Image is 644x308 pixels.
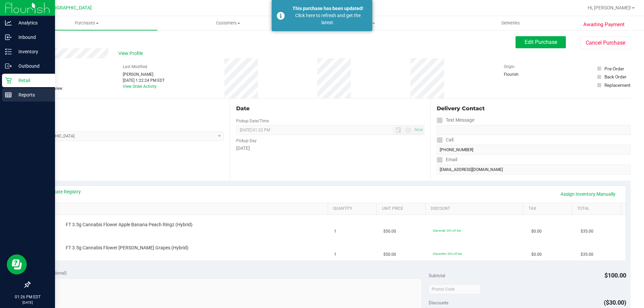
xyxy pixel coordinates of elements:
[5,19,12,26] inline-svg: Analytics
[604,73,627,80] div: Back Order
[12,62,52,70] p: Outbound
[12,48,52,56] p: Inventory
[531,251,542,258] span: $0.00
[504,64,515,70] label: Origin
[531,228,542,235] span: $0.00
[12,91,52,99] p: Reports
[12,19,52,27] p: Analytics
[581,228,593,235] span: $35.00
[30,105,224,113] div: Location
[3,294,52,300] p: 01:26 PM EDT
[437,135,453,145] label: Call
[588,5,631,10] span: Hi, [PERSON_NAME]!
[383,251,396,258] span: $50.00
[5,48,12,55] inline-svg: Inventory
[429,273,445,278] span: Subtotal
[16,20,157,26] span: Purchases
[12,76,52,84] p: Retail
[333,206,374,211] a: Quantity
[334,251,336,258] span: 1
[7,254,27,274] iframe: Resource center
[66,222,193,228] span: FT 3.5g Cannabis Flower Apple Banana Peach Ringz (Hybrid)
[577,206,618,211] a: Total
[66,245,189,251] span: FT 3.5g Cannabis Flower [PERSON_NAME] Grapes (Hybrid)
[516,36,566,48] button: Edit Purchase
[437,105,631,113] div: Delivery Contact
[581,251,593,258] span: $35.00
[431,206,521,211] a: Discount
[529,206,570,211] a: Tax
[383,228,396,235] span: $50.00
[437,125,631,135] input: Format: (999) 999-9999
[236,145,424,152] div: [DATE]
[492,20,529,26] span: Deliveries
[158,20,298,26] span: Customers
[583,21,625,28] span: Awaiting Payment
[580,37,631,49] button: Cancel Purchase
[604,65,624,72] div: Pre-Order
[16,16,157,30] a: Purchases
[604,272,626,279] span: $100.00
[118,50,145,57] span: View Profile
[41,188,81,195] a: View State Registry
[433,229,461,232] span: 30premall: 30% off line
[5,91,12,98] inline-svg: Reports
[123,71,165,77] div: [PERSON_NAME]
[556,188,620,200] a: Assign Inventory Manually
[123,84,157,89] a: View Order Activity
[157,16,299,30] a: Customers
[604,82,630,88] div: Replacement
[604,299,626,306] span: ($30.00)
[5,63,12,69] inline-svg: Outbound
[236,138,257,144] label: Pickup Day
[3,300,52,305] p: [DATE]
[236,105,424,113] div: Date
[40,206,325,211] a: SKU
[437,145,631,155] input: Format: (999) 999-9999
[433,252,462,255] span: 30premfire: 30% off line
[288,12,367,26] div: Click here to refresh and get the latest.
[123,77,165,83] div: [DATE] 1:22:24 PM EDT
[382,206,423,211] a: Unit Price
[334,228,336,235] span: 1
[12,33,52,41] p: Inbound
[437,115,474,125] label: Text Message
[525,39,557,45] span: Edit Purchase
[437,155,457,165] label: Email
[429,284,481,294] input: Promo Code
[288,5,367,12] div: This purchase has been updated!
[5,77,12,84] inline-svg: Retail
[46,5,92,11] span: [GEOGRAPHIC_DATA]
[504,71,537,77] div: Flourish
[5,34,12,41] inline-svg: Inbound
[236,118,269,124] label: Pickup Date/Time
[123,64,147,70] label: Last Modified
[440,16,581,30] a: Deliveries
